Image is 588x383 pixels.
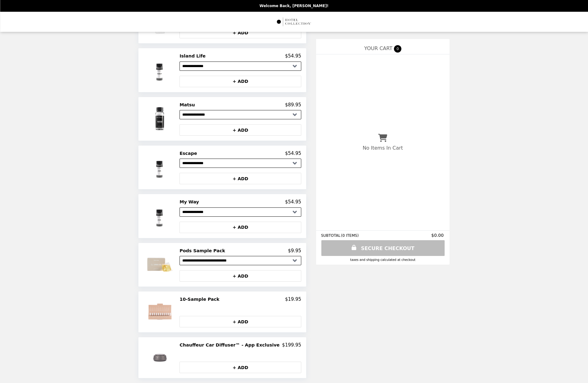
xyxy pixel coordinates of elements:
[180,151,200,156] h2: Escape
[180,76,301,87] button: + ADD
[180,342,282,348] h2: Chauffeur Car Diffuser™ - App Exclusive
[143,102,178,136] img: Matsu
[180,256,301,265] select: Select a product variant
[180,159,301,168] select: Select a product variant
[364,45,392,51] span: YOUR CART
[282,342,301,348] p: $199.95
[145,296,177,327] img: 10-Sample Pack
[288,248,301,253] p: $9.95
[180,362,301,373] button: + ADD
[285,296,301,302] p: $19.95
[180,199,201,205] h2: My Way
[180,62,301,71] select: Select a product variant
[285,199,301,205] p: $54.95
[180,124,301,136] button: + ADD
[180,316,301,327] button: + ADD
[180,222,301,233] button: + ADD
[180,110,301,119] select: Select a product variant
[143,248,178,282] img: Pods Sample Pack
[180,53,208,59] h2: Island Life
[285,53,301,59] p: $54.95
[394,45,401,53] span: 0
[143,151,178,184] img: Escape
[431,233,445,238] span: $0.00
[180,270,301,282] button: + ADD
[180,207,301,217] select: Select a product variant
[363,145,403,151] p: No Items In Cart
[285,151,301,156] p: $54.95
[341,233,359,238] span: ( 0 ITEMS )
[143,199,178,233] img: My Way
[180,173,301,184] button: + ADD
[285,102,301,108] p: $89.95
[143,53,178,87] img: Island Life
[145,342,177,373] img: Chauffeur Car Diffuser™ - App Exclusive
[260,4,328,8] p: Welcome Back, [PERSON_NAME]!
[180,296,222,302] h2: 10-Sample Pack
[180,248,227,253] h2: Pods Sample Pack
[321,233,341,238] span: SUBTOTAL
[321,258,445,262] div: Taxes and Shipping calculated at checkout
[276,15,312,28] img: Brand Logo
[180,102,197,108] h2: Matsu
